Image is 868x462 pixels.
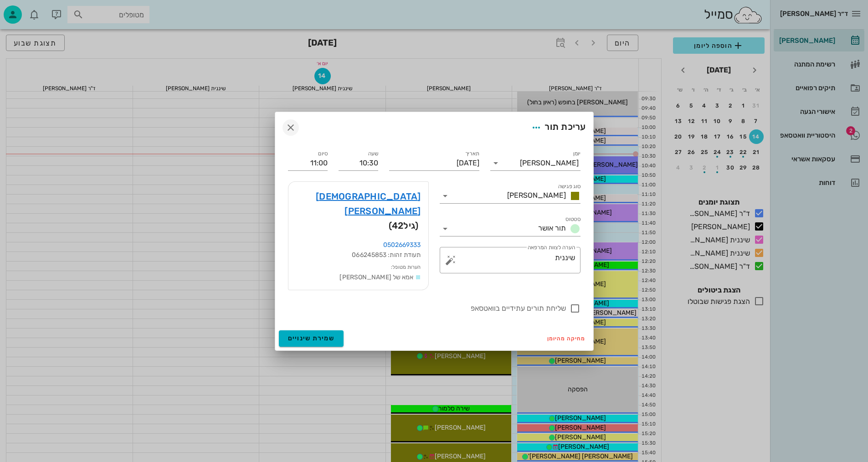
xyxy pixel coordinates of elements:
label: שעה [368,150,378,157]
span: [PERSON_NAME] [507,191,566,200]
span: (גיל ) [389,218,419,233]
span: מחיקה מהיומן [547,335,586,342]
a: [DEMOGRAPHIC_DATA][PERSON_NAME] [296,189,421,218]
label: סוג פגישה [558,183,580,190]
a: 0502669333 [383,241,421,249]
span: תור אושר [538,224,566,232]
label: תאריך [465,150,479,157]
div: [PERSON_NAME] [520,159,579,167]
button: מחיקה מהיומן [544,332,590,345]
div: יומן[PERSON_NAME] [490,156,580,170]
label: הערה לצוות המרפאה [527,244,575,251]
span: 42 [392,220,404,231]
div: סטטוסתור אושר [440,221,580,236]
label: שליחת תורים עתידיים בוואטסאפ [288,304,566,313]
label: יומן [573,150,580,157]
label: סטטוס [565,216,580,223]
small: הערות מטופל: [391,264,421,270]
div: עריכת תור [528,119,586,136]
div: תעודת זהות: 066245853 [296,250,421,260]
span: אמא של [PERSON_NAME] [339,273,413,281]
span: שמירת שינויים [288,334,335,342]
label: סיום [318,150,328,157]
button: שמירת שינויים [279,330,344,347]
